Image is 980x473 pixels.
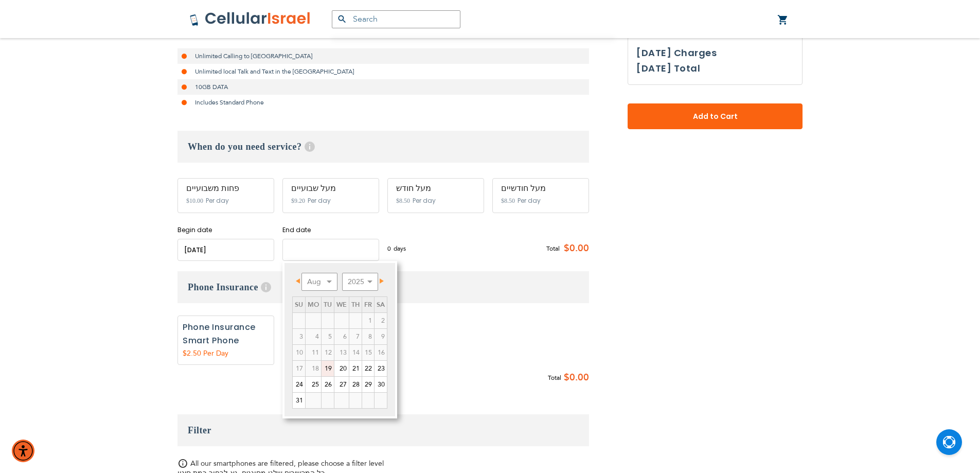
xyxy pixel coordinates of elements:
a: Next [373,274,386,287]
span: Add to Cart [662,111,769,122]
span: Per day [206,196,229,205]
h3: When do you need service? [177,131,589,163]
span: 18 [306,361,321,376]
span: $10.00 [186,197,203,204]
span: Per day [308,196,331,205]
select: Select year [342,273,378,291]
h3: [DATE] Charges [636,45,794,61]
span: 17 [293,361,305,376]
a: 23 [375,361,387,376]
li: Unlimited Calling to [GEOGRAPHIC_DATA] [177,48,589,64]
div: פחות משבועיים [186,184,265,193]
span: Filter [188,425,211,435]
input: Search [332,10,460,28]
a: 24 [293,377,305,392]
span: 0 [387,244,394,253]
a: 22 [362,361,374,376]
li: 10GB DATA [177,79,589,95]
span: Per day [413,196,436,205]
a: 26 [322,377,334,392]
div: מעל חודשיים [501,184,580,193]
label: End date [282,225,379,235]
a: 25 [306,377,321,392]
span: Next [380,278,384,284]
span: Total [546,244,560,253]
a: 31 [293,393,305,408]
span: days [394,244,406,253]
select: Select month [301,273,337,291]
div: מעל חודש [396,184,475,193]
span: Total [548,373,561,383]
a: 30 [375,377,387,392]
span: $0.00 [560,241,589,256]
span: Help [305,142,315,152]
a: 28 [349,377,362,392]
a: 29 [362,377,374,392]
label: Begin date [177,225,274,235]
a: Prev [293,274,306,287]
td: minimum 7 days rental Or minimum 4 months on Long term plans [306,361,322,377]
a: 20 [334,361,349,376]
span: Prev [296,278,300,284]
li: Includes Standard Phone [177,95,589,110]
img: Cellular Israel Logo [189,11,311,27]
li: Unlimited local Talk and Text in the [GEOGRAPHIC_DATA] [177,64,589,79]
div: מעל שבועיים [291,184,370,193]
div: Accessibility Menu [12,440,34,462]
a: 21 [349,361,362,376]
a: 19 [322,361,334,376]
span: $8.50 [396,197,410,204]
td: minimum 7 days rental Or minimum 4 months on Long term plans [293,361,306,377]
span: $ [564,370,569,386]
input: MM/DD/YYYY [177,239,274,261]
h3: [DATE] Total [636,61,700,76]
a: 27 [334,377,349,392]
input: MM/DD/YYYY [282,239,379,261]
span: $9.20 [291,197,305,204]
span: Help [261,282,271,292]
button: Add to Cart [628,103,803,129]
h3: Phone Insurance [177,271,589,303]
span: $8.50 [501,197,515,204]
span: 0.00 [569,370,589,386]
span: Per day [518,196,541,205]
